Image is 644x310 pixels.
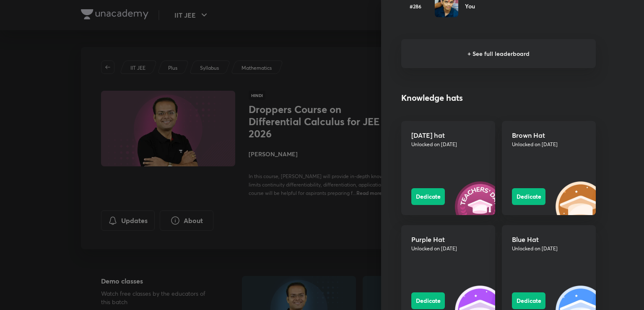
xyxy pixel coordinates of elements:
[401,39,596,68] h6: + See full leaderboard
[512,235,586,243] h5: Blue Hat
[411,235,485,243] h5: Purple Hat
[512,245,586,252] p: Unlocked on [DATE]
[512,292,545,309] button: Dedicate
[411,245,485,252] p: Unlocked on [DATE]
[512,188,545,205] button: Dedicate
[401,3,430,10] h6: #286
[455,181,505,232] img: Teachers' Day hat
[401,92,596,104] h4: Knowledge hats
[411,188,445,205] button: Dedicate
[411,292,445,309] button: Dedicate
[512,141,586,148] p: Unlocked on [DATE]
[411,141,485,148] p: Unlocked on [DATE]
[465,2,475,11] h6: You
[512,131,586,139] h5: Brown Hat
[556,181,606,232] img: Brown Hat
[411,131,485,139] h5: [DATE] hat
